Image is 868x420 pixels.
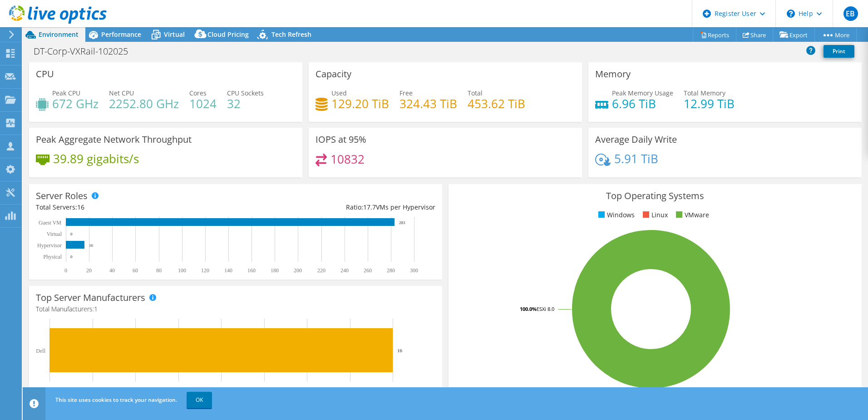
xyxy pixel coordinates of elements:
[70,255,73,259] text: 0
[410,267,418,274] text: 300
[109,99,179,109] h4: 2252.80 GHz
[468,89,483,97] span: Total
[595,69,631,79] h3: Memory
[52,99,99,109] h4: 672 GHz
[455,191,855,201] h3: Top Operating Systems
[53,154,139,164] h4: 39.89 gigabits/s
[247,267,256,274] text: 160
[773,28,815,42] a: Export
[316,135,366,145] h3: IOPS at 95%
[843,6,858,21] span: EB
[189,89,207,97] span: Cores
[207,30,249,39] span: Cloud Pricing
[94,305,98,313] span: 1
[36,69,54,79] h3: CPU
[109,89,134,97] span: Net CPU
[271,267,279,274] text: 180
[814,28,857,42] a: More
[399,89,413,97] span: Free
[89,243,94,248] text: 16
[77,203,84,211] span: 16
[271,30,311,39] span: Tech Refresh
[331,89,347,97] span: Used
[36,293,145,303] h3: Top Server Manufacturers
[86,267,92,274] text: 20
[55,396,177,404] span: This site uses cookies to track your navigation.
[684,89,725,97] span: Total Memory
[674,210,709,220] li: VMware
[693,28,736,42] a: Reports
[612,99,673,109] h4: 6.96 TiB
[178,267,186,274] text: 100
[47,231,62,237] text: Virtual
[641,210,668,220] li: Linux
[43,254,62,260] text: Physical
[468,99,525,109] h4: 453.62 TiB
[387,267,395,274] text: 280
[340,267,349,274] text: 240
[397,348,403,353] text: 16
[227,89,264,97] span: CPU Sockets
[36,135,192,145] h3: Peak Aggregate Network Throughput
[787,10,795,18] svg: \n
[39,220,61,226] text: Guest VM
[595,135,677,145] h3: Average Daily Write
[614,154,658,164] h4: 5.91 TiB
[294,267,302,274] text: 200
[164,30,185,39] span: Virtual
[331,99,389,109] h4: 129.20 TiB
[227,99,264,109] h4: 32
[52,89,80,97] span: Peak CPU
[70,232,73,236] text: 0
[736,28,773,42] a: Share
[36,202,236,212] div: Total Servers:
[37,242,62,249] text: Hypervisor
[30,46,142,56] h1: DT-Corp-VXRail-102025
[316,69,351,79] h3: Capacity
[36,304,435,314] h4: Total Manufacturers:
[520,305,537,312] tspan: 100.0%
[156,267,162,274] text: 80
[224,267,232,274] text: 140
[236,202,435,212] div: Ratio: VMs per Hypervisor
[109,267,115,274] text: 40
[399,220,405,225] text: 283
[399,99,457,109] h4: 324.43 TiB
[36,348,45,354] text: Dell
[364,267,372,274] text: 260
[363,203,376,211] span: 17.7
[596,210,635,220] li: Windows
[36,191,88,201] h3: Server Roles
[824,45,854,58] a: Print
[330,154,365,164] h4: 10832
[537,305,554,312] tspan: ESXi 8.0
[201,267,209,274] text: 120
[39,30,79,39] span: Environment
[101,30,141,39] span: Performance
[612,89,673,97] span: Peak Memory Usage
[684,99,735,109] h4: 12.99 TiB
[133,267,138,274] text: 60
[64,267,67,274] text: 0
[317,267,325,274] text: 220
[187,392,212,408] a: OK
[189,99,217,109] h4: 1024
